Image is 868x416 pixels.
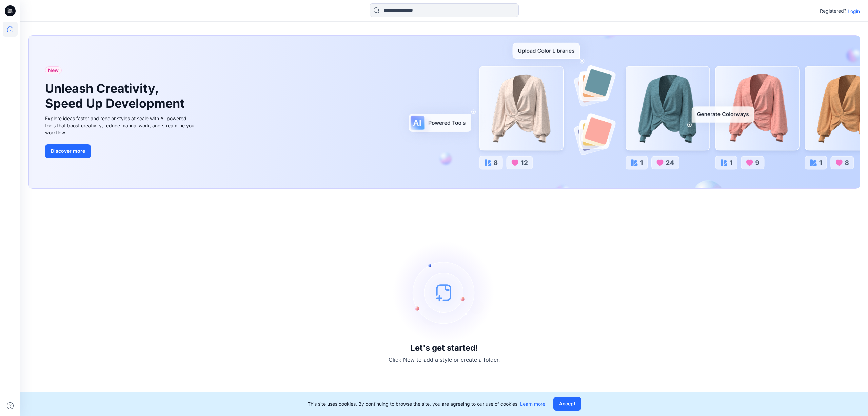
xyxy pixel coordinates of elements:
[308,400,545,408] p: This site uses cookies. By continuing to browse the site, you are agreeing to our use of cookies.
[520,401,545,407] a: Learn more
[45,144,91,158] button: Discover more
[393,241,495,343] img: empty-state-image.svg
[48,66,59,74] span: New
[45,144,198,158] a: Discover more
[45,81,188,110] h1: Unleash Creativity, Speed Up Development
[45,115,198,136] div: Explore ideas faster and recolor styles at scale with AI-powered tools that boost creativity, red...
[848,7,860,15] p: Login
[410,343,478,353] h3: Let's get started!
[820,7,846,15] p: Registered?
[553,397,581,411] button: Accept
[389,356,500,364] p: Click New to add a style or create a folder.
